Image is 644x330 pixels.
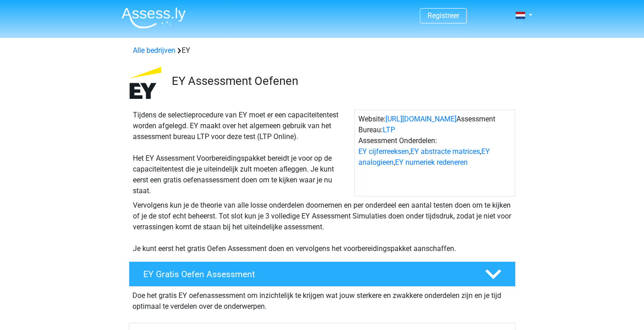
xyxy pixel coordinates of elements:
div: Tijdens de selectieprocedure van EY moet er een capaciteitentest worden afgelegd. EY maakt over h... [129,110,354,196]
a: EY cijferreeksen [358,147,409,156]
a: Registreer [428,11,459,20]
div: Doe het gratis EY oefenassessment om inzichtelijk te krijgen wat jouw sterkere en zwakkere onderd... [129,287,516,312]
a: [URL][DOMAIN_NAME] [385,115,456,123]
div: Vervolgens kun je de theorie van alle losse onderdelen doornemen en per onderdeel een aantal test... [129,200,515,254]
div: EY [129,45,515,56]
a: EY numeriek redeneren [395,158,468,167]
a: Alle bedrijven [133,46,175,55]
div: Website: Assessment Bureau: Assessment Onderdelen: , , , [354,110,515,196]
a: EY abstracte matrices [410,147,480,156]
a: LTP [383,125,395,134]
h4: EY Gratis Oefen Assessment [143,269,470,279]
img: Assessly [122,7,186,28]
a: EY Gratis Oefen Assessment [125,261,519,287]
h3: EY Assessment Oefenen [172,74,508,88]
